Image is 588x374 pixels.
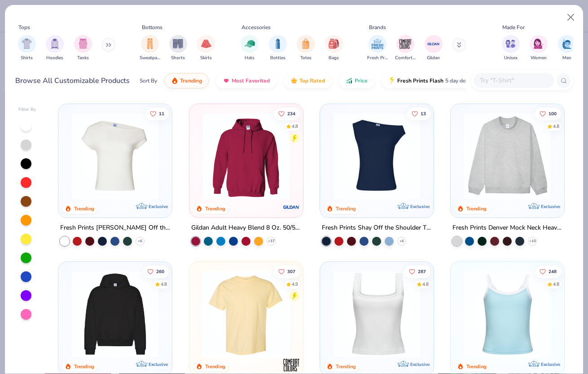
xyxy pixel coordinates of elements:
span: Price [355,77,368,84]
div: filter for Men [558,35,576,61]
span: + 10 [529,239,536,244]
img: 5716b33b-ee27-473a-ad8a-9b8687048459 [329,113,425,200]
img: af1e0f41-62ea-4e8f-9b2b-c8bb59fc549d [425,113,520,200]
div: Sort By [140,77,157,85]
div: filter for Gildan [425,35,443,61]
span: Shirts [21,55,33,61]
img: Unisex Image [505,39,516,49]
div: filter for Fresh Prints [367,35,388,61]
span: Exclusive [541,204,560,209]
div: filter for Tanks [74,35,92,61]
span: 260 [156,270,164,274]
span: Totes [300,55,312,61]
span: 307 [287,270,295,274]
img: Skirts Image [201,39,211,49]
img: most_fav.gif [223,77,230,84]
img: Bags Image [329,39,338,49]
button: filter button [241,35,259,61]
img: 63ed7c8a-03b3-4701-9f69-be4b1adc9c5f [425,271,520,357]
span: Bags [329,55,339,61]
span: Unisex [504,55,518,61]
img: a1c94bf0-cbc2-4c5c-96ec-cab3b8502a7f [67,113,163,200]
button: Like [535,107,561,120]
button: filter button [425,35,443,61]
span: Hoodies [46,55,63,61]
img: TopRated.gif [290,77,298,84]
span: Fresh Prints [367,55,388,61]
span: Hats [245,55,255,61]
span: Gildan [427,55,440,61]
div: filter for Shorts [169,35,187,61]
div: Browse All Customizable Products [15,75,130,86]
span: Tanks [77,55,89,61]
img: 01756b78-01f6-4cc6-8d8a-3c30c1a0c8ac [198,113,294,200]
button: filter button [74,35,92,61]
img: 91acfc32-fd48-4d6b-bdad-a4c1a30ac3fc [67,271,163,357]
div: filter for Comfort Colors [395,35,416,61]
img: 029b8af0-80e6-406f-9fdc-fdf898547912 [198,271,294,357]
div: filter for Bags [325,35,343,61]
span: 248 [549,270,557,274]
div: Made For [502,23,525,31]
div: filter for Shirts [18,35,36,61]
span: + 6 [138,239,142,244]
button: filter button [197,35,215,61]
span: 13 [421,111,426,116]
button: filter button [297,35,315,61]
button: Fresh Prints Flash5 day delivery [382,73,485,88]
span: Sweatpants [140,55,160,61]
img: a164e800-7022-4571-a324-30c76f641635 [294,113,390,200]
img: Hats Image [245,39,255,49]
div: filter for Hats [241,35,259,61]
span: + 6 [399,239,404,244]
button: filter button [502,35,520,61]
span: Shorts [171,55,185,61]
span: Women [531,55,547,61]
button: Like [407,107,430,120]
div: filter for Skirts [197,35,215,61]
div: Fresh Prints [PERSON_NAME] Off the Shoulder Top [60,222,170,234]
button: filter button [140,35,160,61]
div: Fresh Prints Shay Off the Shoulder Tank [322,222,432,234]
span: 100 [549,111,557,116]
img: Women Image [534,39,544,49]
span: + 37 [268,239,274,244]
div: 4.8 [553,281,559,288]
img: flash.gif [388,77,395,84]
button: filter button [18,35,36,61]
img: Fresh Prints Image [371,37,384,51]
span: Exclusive [541,361,560,367]
input: Try "T-Shirt" [479,75,548,86]
div: filter for Unisex [502,35,520,61]
img: Gildan Image [427,37,440,51]
img: Comfort Colors logo [282,356,300,374]
div: filter for Totes [297,35,315,61]
img: Shirts Image [22,39,32,49]
span: Comfort Colors [395,55,416,61]
img: Totes Image [301,39,311,49]
div: 4.9 [291,281,298,288]
button: Most Favorited [216,73,276,88]
button: Price [339,73,374,88]
span: Exclusive [410,361,430,367]
img: Tanks Image [78,39,88,49]
div: Filter By [18,106,36,113]
span: Exclusive [149,361,168,367]
img: Gildan logo [282,198,300,216]
button: Trending [164,73,209,88]
div: 4.8 [422,281,429,288]
span: Fresh Prints Flash [397,77,443,84]
div: filter for Women [530,35,548,61]
button: Like [143,265,169,278]
span: Exclusive [149,204,168,209]
button: filter button [530,35,548,61]
button: filter button [558,35,576,61]
div: 4.8 [553,123,559,130]
div: filter for Sweatpants [140,35,160,61]
img: Sweatpants Image [145,39,155,49]
img: Shorts Image [173,39,183,49]
button: filter button [169,35,187,61]
div: Fresh Prints Denver Mock Neck Heavyweight Sweatshirt [452,222,562,234]
button: Like [273,265,299,278]
span: Trending [180,77,202,84]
